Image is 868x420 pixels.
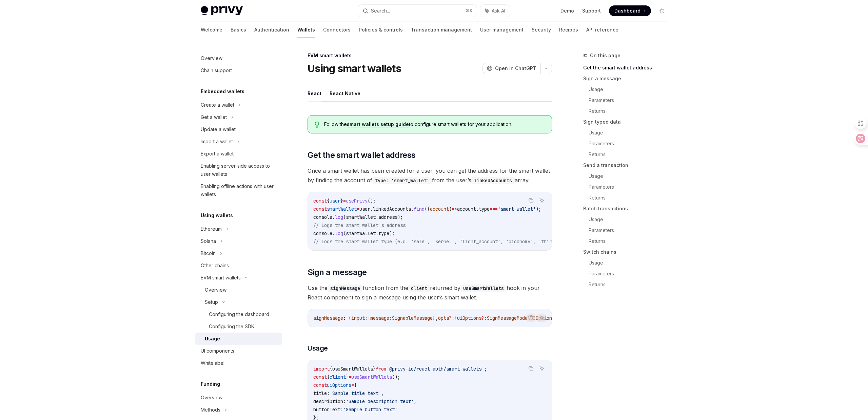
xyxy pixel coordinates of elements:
span: ; [484,366,487,372]
span: smartWallet [346,230,376,236]
span: } [373,366,376,372]
div: Ethereum [201,225,222,233]
span: { [327,374,330,380]
a: Send a transaction [583,160,673,171]
span: ); [536,206,541,212]
span: { [330,366,332,372]
div: Enabling offline actions with user wallets [201,182,278,198]
a: Overview [195,52,282,64]
button: Ask AI [480,5,510,17]
a: User management [480,22,524,38]
span: ?: [449,315,454,321]
a: Connectors [323,22,351,38]
div: Update a wallet [201,125,236,133]
div: Search... [371,7,390,15]
span: Dashboard [614,7,640,14]
a: Parameters [589,95,673,106]
span: const [313,374,327,380]
span: find [414,206,425,212]
span: user [330,198,340,204]
a: Usage [589,171,673,182]
span: // Logs the smart wallet type (e.g. 'safe', 'kernel', 'light_account', 'biconomy', 'thirdweb', 'c... [313,238,636,245]
h5: Funding [201,380,220,388]
span: useSmartWallets [332,366,373,372]
a: API reference [586,22,618,38]
span: . [370,206,373,212]
a: Enabling offline actions with user wallets [195,180,282,201]
a: Sign typed data [583,117,673,127]
a: Wallets [297,22,315,38]
span: import [313,366,330,372]
span: { [368,315,370,321]
a: Authentication [254,22,289,38]
span: { [454,315,457,321]
div: Configuring the SDK [209,322,254,331]
a: Usage [589,214,673,225]
a: Transaction management [411,22,472,38]
span: buttonText: [313,406,343,413]
span: '@privy-io/react-auth/smart-wallets' [387,366,484,372]
button: Ask AI [537,196,546,205]
span: Sign a message [308,267,367,278]
span: }, [433,315,438,321]
span: 'smart_wallet' [498,206,536,212]
a: Returns [589,192,673,203]
span: Use the function from the returned by hook in your React component to sign a message using the us... [308,283,552,302]
span: account [430,206,449,212]
button: Ask AI [537,313,546,322]
a: Overview [195,284,282,296]
span: : [389,315,392,321]
span: (( [425,206,430,212]
a: Demo [560,7,574,14]
div: UI components [201,347,234,355]
div: Overview [201,394,222,402]
div: Whitelabel [201,359,224,367]
div: Create a wallet [201,101,234,109]
span: Follow the to configure smart wallets for your application. [324,121,545,128]
code: type: 'smart_wallet' [372,177,432,184]
span: // Logs the smart wallet's address [313,222,406,228]
span: signMessage [313,315,343,321]
span: ( [343,214,346,220]
span: const [313,198,327,204]
span: ); [389,230,395,236]
span: smartWallet [327,206,357,212]
span: usePrivy [346,198,368,204]
div: EVM smart wallets [308,52,552,59]
div: Bitcoin [201,249,216,257]
span: . [411,206,414,212]
span: } [340,198,343,204]
span: user [359,206,370,212]
span: On this page [590,51,620,60]
span: type [378,230,389,236]
span: Get the smart wallet address [308,150,415,161]
span: . [332,230,335,236]
a: Usage [195,333,282,345]
div: Export a wallet [201,150,234,158]
span: 'Sample button text' [343,406,397,413]
span: linkedAccounts [373,206,411,212]
div: Get a wallet [201,113,227,121]
code: signMessage [328,285,363,292]
a: Usage [589,127,673,138]
a: Dashboard [609,5,651,16]
span: uiOptions [457,315,481,321]
a: Export a wallet [195,148,282,160]
button: React [308,85,321,101]
code: client [408,285,430,292]
a: Returns [589,106,673,117]
a: Update a wallet [195,123,282,135]
span: ( [343,230,346,236]
span: = [351,382,354,388]
div: Overview [205,286,226,294]
span: = [357,206,359,212]
span: type [479,206,490,212]
span: SignMessageModalUIOptions [487,315,555,321]
code: linkedAccounts [471,177,515,184]
span: . [476,206,479,212]
a: Returns [589,236,673,247]
h5: Using wallets [201,211,233,219]
a: Returns [589,279,673,290]
span: { [354,382,357,388]
a: Whitelabel [195,357,282,369]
